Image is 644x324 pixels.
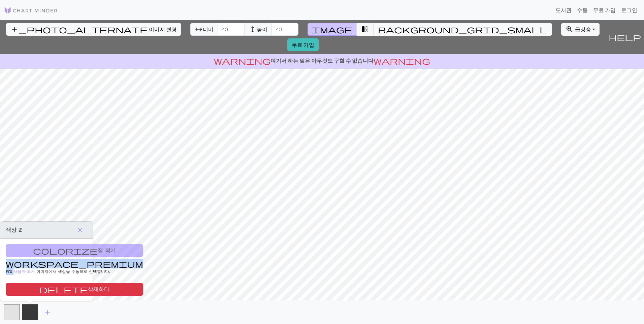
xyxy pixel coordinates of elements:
[609,32,641,42] span: help
[4,6,58,14] img: 로고
[361,25,369,34] span: transition_fade
[590,3,618,17] a: 무료 가입
[43,307,52,317] span: add
[73,224,87,236] button: 닫다
[566,25,574,34] span: zoom_in
[249,25,257,34] span: height
[6,23,181,36] button: 이미지 변경
[214,56,270,65] span: warning
[312,25,352,34] span: image
[561,23,600,36] button: 급상승
[39,306,56,319] button: 색상 추가
[36,269,110,274] font: 이미지에서 색상을 수동으로 선택합니다.
[10,25,148,34] span: add_photo_alternate
[378,25,548,34] span: background_grid_small
[287,38,319,51] a: 무료 가입
[574,3,590,17] a: 수동
[39,285,88,294] span: delete
[6,269,35,274] font: Pro 사용자 되기
[618,3,640,17] a: 로그인
[257,25,267,33] span: 높이
[149,26,177,32] span: 이미지 변경
[270,57,374,64] font: 여기서 하는 일은 아무것도 구할 수 없습니다
[606,20,644,54] button: 도움말
[6,262,143,274] a: Pro 사용자 되기
[553,3,574,17] a: 도서관
[195,25,203,34] span: arrow_range
[6,259,143,268] span: workspace_premium
[6,283,143,296] button: 색상 삭제
[203,25,214,33] span: 너비
[575,26,591,32] span: 급상승
[88,286,109,292] font: 삭제하다
[374,56,430,65] span: warning
[76,225,84,235] span: close
[6,227,22,233] span: 색상 2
